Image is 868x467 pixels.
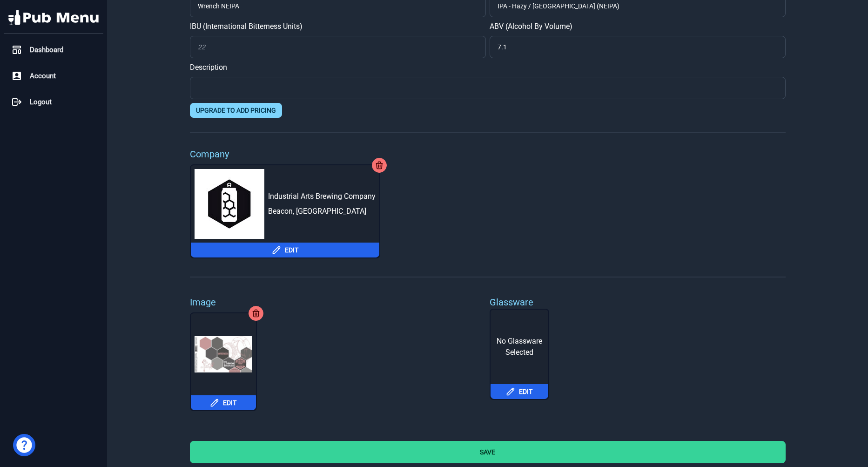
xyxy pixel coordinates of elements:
[490,21,786,32] label: ABV (Alcohol By Volume)
[30,71,56,81] span: Account
[490,297,533,308] label: Glassware
[191,395,256,410] button: Edit
[190,62,786,73] label: Description
[30,97,52,108] span: Logout
[190,441,786,463] button: Save
[268,206,376,217] div: Beacon, [GEOGRAPHIC_DATA]
[268,191,376,202] div: Industrial Arts Brewing Company
[4,40,103,60] a: Dashboard
[491,310,548,384] div: No Glassware Selected
[190,36,486,58] input: 22
[190,21,486,32] label: IBU (International Bitterness Units)
[190,148,786,161] label: Company
[190,296,398,309] label: Image
[8,10,99,25] img: Pub Menu
[490,36,786,58] input: 6.8
[491,384,548,399] button: Edit
[191,243,379,257] button: Edit
[30,45,63,55] span: Dashboard
[190,103,282,118] a: Upgrade To Add Pricing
